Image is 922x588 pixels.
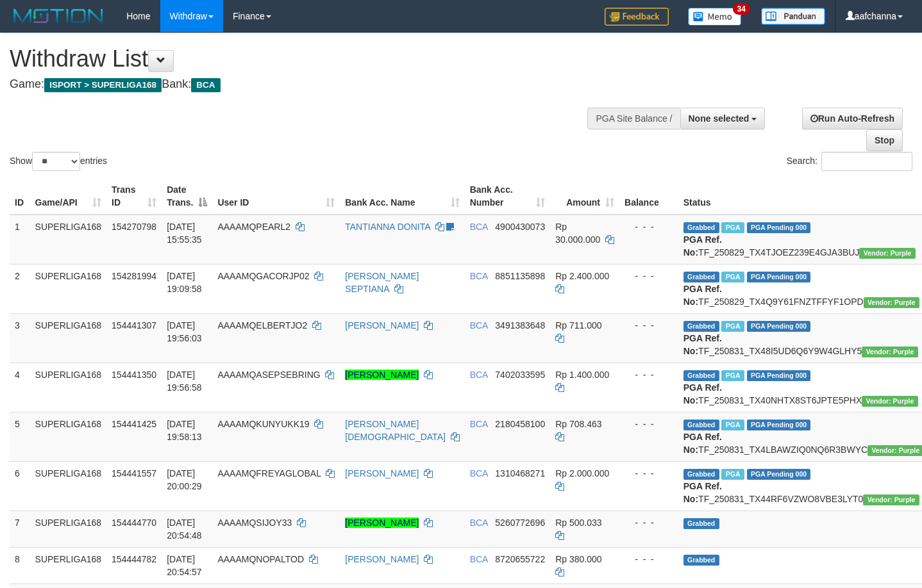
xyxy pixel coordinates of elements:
[624,220,673,233] div: - - -
[10,363,30,412] td: 4
[619,178,678,215] th: Balance
[112,370,156,380] span: 154441350
[624,319,673,332] div: - - -
[624,270,673,282] div: - - -
[32,152,80,171] select: Showentries
[10,461,30,510] td: 6
[112,222,156,232] span: 154270798
[167,271,202,294] span: [DATE] 19:09:58
[721,420,744,430] span: Marked by aafsoycanthlai
[10,412,30,461] td: 5
[624,368,673,381] div: - - -
[345,271,419,294] a: [PERSON_NAME] SEPTIANA
[167,320,202,343] span: [DATE] 19:56:03
[112,320,156,331] span: 154441307
[721,222,744,233] span: Marked by aafmaleo
[859,248,915,259] span: Vendor URL: https://trx4.1velocity.biz
[345,222,430,232] a: TANTIANNA DONITA
[167,370,202,393] span: [DATE] 19:56:58
[721,321,744,332] span: Marked by aafsoycanthlai
[862,396,918,407] span: Vendor URL: https://trx4.1velocity.biz
[470,554,488,564] span: BCA
[167,419,202,442] span: [DATE] 19:58:13
[345,554,419,564] a: [PERSON_NAME]
[683,284,722,307] b: PGA Ref. No:
[747,469,811,480] span: PGA Pending
[587,108,680,129] div: PGA Site Balance /
[465,178,551,215] th: Bank Acc. Number: activate to sort column ascending
[555,468,609,478] span: Rp 2.000.000
[345,518,419,528] a: [PERSON_NAME]
[10,78,602,91] h4: Game: Bank:
[30,264,107,313] td: SUPERLIGA168
[345,320,419,331] a: [PERSON_NAME]
[495,554,545,564] span: Copy 8720655722 to clipboard
[470,320,488,331] span: BCA
[866,129,903,151] a: Stop
[217,518,292,528] span: AAAAMQSIJOY33
[495,222,545,232] span: Copy 4900430073 to clipboard
[112,518,156,528] span: 154444770
[217,468,321,478] span: AAAAMQFREYAGLOBAL
[683,420,719,430] span: Grabbed
[30,215,107,265] td: SUPERLIGA168
[162,178,212,215] th: Date Trans.: activate to sort column descending
[167,468,202,491] span: [DATE] 20:00:29
[30,547,107,584] td: SUPERLIGA168
[550,178,619,215] th: Amount: activate to sort column ascending
[688,8,742,26] img: Button%20Memo.svg
[112,554,156,564] span: 154444782
[112,271,156,281] span: 154281994
[10,510,30,547] td: 7
[340,178,464,215] th: Bank Acc. Name: activate to sort column ascending
[683,469,719,480] span: Grabbed
[683,432,722,455] b: PGA Ref. No:
[345,370,419,380] a: [PERSON_NAME]
[747,420,811,430] span: PGA Pending
[217,554,304,564] span: AAAAMQNOPALTOD
[470,222,488,232] span: BCA
[862,347,918,357] span: Vendor URL: https://trx4.1velocity.biz
[721,272,744,282] span: Marked by aafnonsreyleab
[864,297,919,308] span: Vendor URL: https://trx4.1velocity.biz
[470,518,488,528] span: BCA
[683,555,719,566] span: Grabbed
[624,553,673,566] div: - - -
[555,518,601,528] span: Rp 500.033
[30,363,107,412] td: SUPERLIGA168
[683,481,722,504] b: PGA Ref. No:
[112,419,156,429] span: 154441425
[624,516,673,529] div: - - -
[217,419,309,429] span: AAAAMQKUNYUKK19
[555,222,600,245] span: Rp 30.000.000
[747,321,811,332] span: PGA Pending
[30,510,107,547] td: SUPERLIGA168
[495,370,545,380] span: Copy 7402033595 to clipboard
[495,468,545,478] span: Copy 1310468271 to clipboard
[345,468,419,478] a: [PERSON_NAME]
[217,370,320,380] span: AAAAMQASEPSEBRING
[761,8,825,25] img: panduan.png
[167,222,202,245] span: [DATE] 15:55:35
[747,370,811,381] span: PGA Pending
[555,419,601,429] span: Rp 708.463
[555,370,609,380] span: Rp 1.400.000
[683,234,722,257] b: PGA Ref. No:
[863,494,919,505] span: Vendor URL: https://trx4.1velocity.biz
[802,108,903,129] a: Run Auto-Refresh
[10,547,30,584] td: 8
[167,518,202,541] span: [DATE] 20:54:48
[106,178,162,215] th: Trans ID: activate to sort column ascending
[30,313,107,363] td: SUPERLIGA168
[10,264,30,313] td: 2
[44,78,162,92] span: ISPORT > SUPERLIGA168
[555,554,601,564] span: Rp 380.000
[624,467,673,480] div: - - -
[10,215,30,265] td: 1
[10,178,30,215] th: ID
[10,152,107,171] label: Show entries
[470,271,488,281] span: BCA
[605,8,669,26] img: Feedback.jpg
[821,152,912,171] input: Search:
[555,271,609,281] span: Rp 2.400.000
